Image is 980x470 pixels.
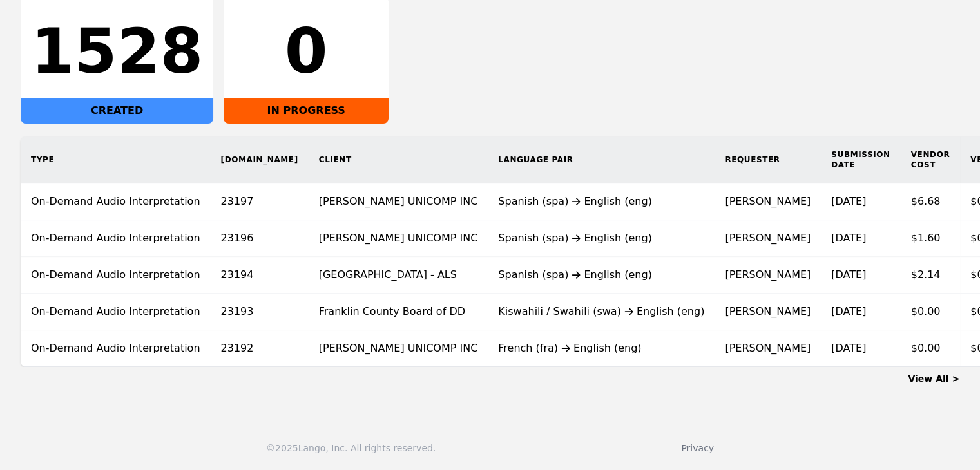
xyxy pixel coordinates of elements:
th: Submission Date [821,136,900,183]
td: On-Demand Audio Interpretation [21,294,211,330]
td: [PERSON_NAME] UNICOMP INC [309,183,488,220]
th: [DOMAIN_NAME] [211,136,309,183]
td: Franklin County Board of DD [309,294,488,330]
div: French (fra) English (eng) [498,341,704,356]
td: $6.68 [901,183,961,220]
td: [PERSON_NAME] [715,220,821,257]
td: $1.60 [901,220,961,257]
th: Type [21,136,211,183]
div: Kiswahili / Swahili (swa) English (eng) [498,304,704,319]
td: $0.00 [901,294,961,330]
time: [DATE] [831,268,866,281]
td: On-Demand Audio Interpretation [21,257,211,294]
td: 23197 [211,183,309,220]
td: 23196 [211,220,309,257]
div: IN PROGRESS [224,98,389,124]
th: Language Pair [488,136,715,183]
div: CREATED [21,98,213,124]
td: $0.00 [901,330,961,367]
div: 1528 [31,21,203,82]
div: Spanish (spa) English (eng) [498,267,704,283]
a: View All > [908,373,959,384]
time: [DATE] [831,342,866,354]
th: Vendor Cost [901,136,961,183]
th: Client [309,136,488,183]
td: [PERSON_NAME] [715,257,821,294]
td: [PERSON_NAME] [715,330,821,367]
td: $2.14 [901,257,961,294]
div: 0 [234,21,378,82]
td: [PERSON_NAME] [715,294,821,330]
div: Spanish (spa) English (eng) [498,194,704,209]
div: © 2025 Lango, Inc. All rights reserved. [266,442,436,455]
div: Spanish (spa) English (eng) [498,230,704,246]
time: [DATE] [831,195,866,207]
th: Requester [715,136,821,183]
time: [DATE] [831,232,866,244]
td: On-Demand Audio Interpretation [21,220,211,257]
td: [PERSON_NAME] [715,183,821,220]
td: On-Demand Audio Interpretation [21,183,211,220]
td: [GEOGRAPHIC_DATA] - ALS [309,257,488,294]
td: [PERSON_NAME] UNICOMP INC [309,220,488,257]
td: 23194 [211,257,309,294]
td: 23193 [211,294,309,330]
td: 23192 [211,330,309,367]
time: [DATE] [831,305,866,317]
a: Privacy [681,443,714,453]
td: On-Demand Audio Interpretation [21,330,211,367]
td: [PERSON_NAME] UNICOMP INC [309,330,488,367]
